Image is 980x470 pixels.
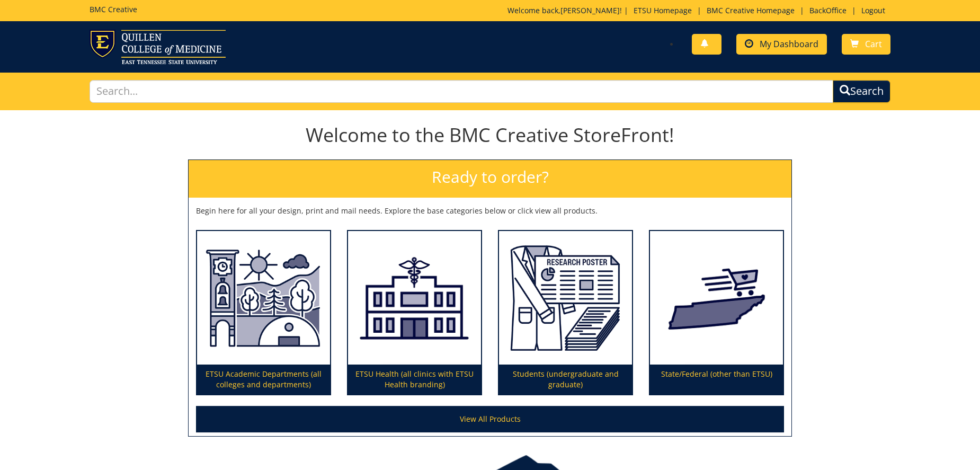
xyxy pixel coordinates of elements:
img: ETSU logo [90,30,226,64]
img: State/Federal (other than ETSU) [650,231,783,365]
h2: Ready to order? [189,160,791,198]
a: State/Federal (other than ETSU) [650,231,783,394]
input: Search... [90,80,833,103]
p: Begin here for all your design, print and mail needs. Explore the base categories below or click ... [196,206,784,216]
a: BackOffice [804,5,852,15]
span: My Dashboard [760,38,818,50]
button: Search [833,80,890,103]
p: State/Federal (other than ETSU) [650,365,783,394]
a: ETSU Academic Departments (all colleges and departments) [197,231,330,394]
a: Logout [856,5,890,15]
a: BMC Creative Homepage [701,5,800,15]
h1: Welcome to the BMC Creative StoreFront! [188,125,792,146]
a: ETSU Homepage [628,5,697,15]
p: Welcome back, ! | | | | [507,5,890,16]
p: Students (undergraduate and graduate) [499,365,632,394]
a: My Dashboard [736,34,827,55]
img: Students (undergraduate and graduate) [499,231,632,365]
a: ETSU Health (all clinics with ETSU Health branding) [348,231,481,394]
p: ETSU Health (all clinics with ETSU Health branding) [348,365,481,394]
p: ETSU Academic Departments (all colleges and departments) [197,365,330,394]
a: Students (undergraduate and graduate) [499,231,632,394]
img: ETSU Health (all clinics with ETSU Health branding) [348,231,481,365]
img: ETSU Academic Departments (all colleges and departments) [197,231,330,365]
span: Cart [865,38,882,50]
a: [PERSON_NAME] [560,5,620,15]
a: Cart [842,34,890,55]
h5: BMC Creative [90,5,137,13]
a: View All Products [196,406,784,432]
